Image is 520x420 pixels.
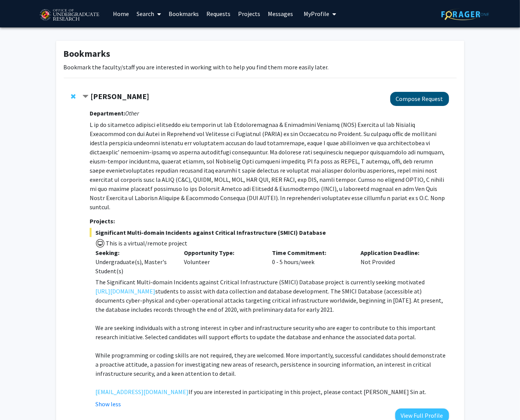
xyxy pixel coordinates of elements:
button: Show less [95,399,121,409]
a: Projects [234,0,264,27]
a: [URL][DOMAIN_NAME] [95,287,155,296]
img: University of Maryland Logo [37,6,101,25]
p: Application Deadline: [361,248,438,257]
p: Bookmark the faculty/staff you are interested in working with to help you find them more easily l... [64,63,457,72]
strong: Department: [90,109,125,117]
p: We are seeking individuals with a strong interest in cyber and infrastructure security who are ea... [95,323,449,341]
a: Messages [264,0,297,27]
p: L ip do sitametco adipisci elitseddo eiu temporin ut lab Etdoloremagnaa & Enimadmini Veniamq (NOS... [90,120,449,212]
p: Opportunity Type: [184,248,261,257]
a: Search [133,0,165,27]
span: This is a virtual/remote project [105,239,187,247]
span: My Profile [304,10,329,18]
span: Significant Multi-domain Incidents against Critical Infrastructure (SMICI) Database [90,228,449,237]
iframe: Chat [6,386,32,414]
a: Requests [203,0,234,27]
div: Undergraduate(s), Master's Student(s) [95,257,172,276]
span: Remove Steve Sin from bookmarks [71,93,76,99]
h1: Bookmarks [64,48,457,59]
p: Seeking: [95,248,172,257]
span: Contract Steve Sin Bookmark [82,94,89,100]
a: Home [109,0,133,27]
p: The Significant Multi-domain Incidents against Critical Infrastructure (SMICI) Database project i... [95,277,449,314]
div: 0 - 5 hours/week [266,248,355,276]
p: If you are interested in participating in this project, please contact [PERSON_NAME] Sin at . [95,387,449,396]
a: [EMAIL_ADDRESS][DOMAIN_NAME] [95,387,188,396]
strong: Projects: [90,217,115,225]
i: Other [125,109,139,117]
strong: [PERSON_NAME] [90,91,149,101]
div: Volunteer [178,248,267,276]
img: ForagerOne Logo [441,8,489,20]
p: While programming or coding skills are not required, they are welcomed. More importantly, success... [95,351,449,378]
p: Time Commitment: [272,248,349,257]
a: Bookmarks [165,0,203,27]
button: Compose Request to Steve Sin [390,92,449,106]
div: Not Provided [355,248,443,276]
